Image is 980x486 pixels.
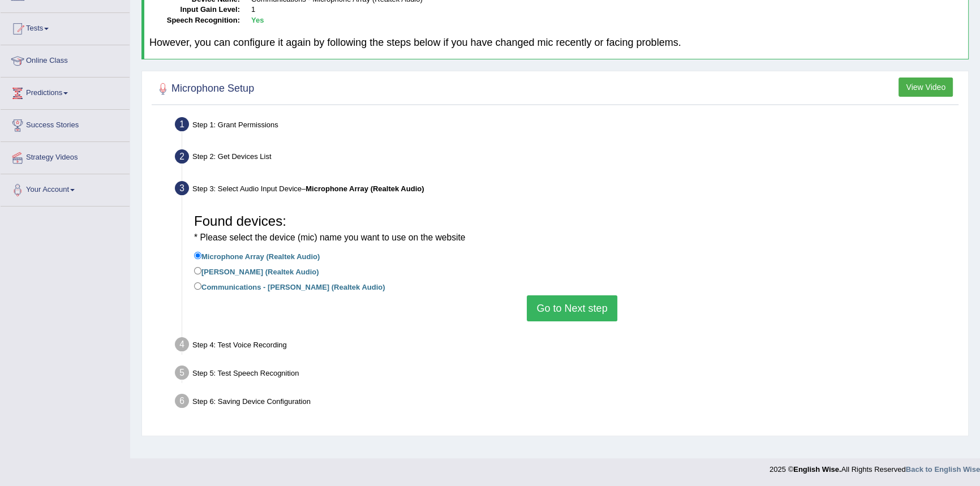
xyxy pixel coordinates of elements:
a: Predictions [1,78,130,106]
label: Microphone Array (Realtek Audio) [194,250,320,262]
button: Go to Next step [527,295,617,321]
input: [PERSON_NAME] (Realtek Audio) [194,267,201,274]
a: Online Class [1,45,130,74]
b: Microphone Array (Realtek Audio) [306,184,424,193]
dt: Input Gain Level: [149,5,240,15]
span: – [302,184,424,193]
a: Back to English Wise [906,465,980,474]
a: Strategy Videos [1,142,130,170]
small: * Please select the device (mic) name you want to use on the website [194,233,465,242]
dt: Speech Recognition: [149,15,240,26]
dd: 1 [251,5,963,15]
div: Step 4: Test Voice Recording [170,334,963,359]
a: Success Stories [1,110,130,138]
b: Yes [251,16,264,24]
div: Step 5: Test Speech Recognition [170,362,963,387]
div: Step 1: Grant Permissions [170,114,963,139]
a: Your Account [1,174,130,203]
input: Microphone Array (Realtek Audio) [194,252,201,259]
div: 2025 © All Rights Reserved [770,458,980,475]
div: Step 2: Get Devices List [170,146,963,171]
h2: Microphone Setup [154,80,254,97]
label: [PERSON_NAME] (Realtek Audio) [194,265,319,277]
div: Step 3: Select Audio Input Device [170,178,963,203]
div: Step 6: Saving Device Configuration [170,390,963,415]
label: Communications - [PERSON_NAME] (Realtek Audio) [194,280,385,293]
strong: English Wise. [793,465,841,474]
button: View Video [899,78,953,97]
a: Tests [1,13,130,41]
input: Communications - [PERSON_NAME] (Realtek Audio) [194,282,201,290]
h4: However, you can configure it again by following the steps below if you have changed mic recently... [149,37,963,49]
h3: Found devices: [194,214,950,244]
